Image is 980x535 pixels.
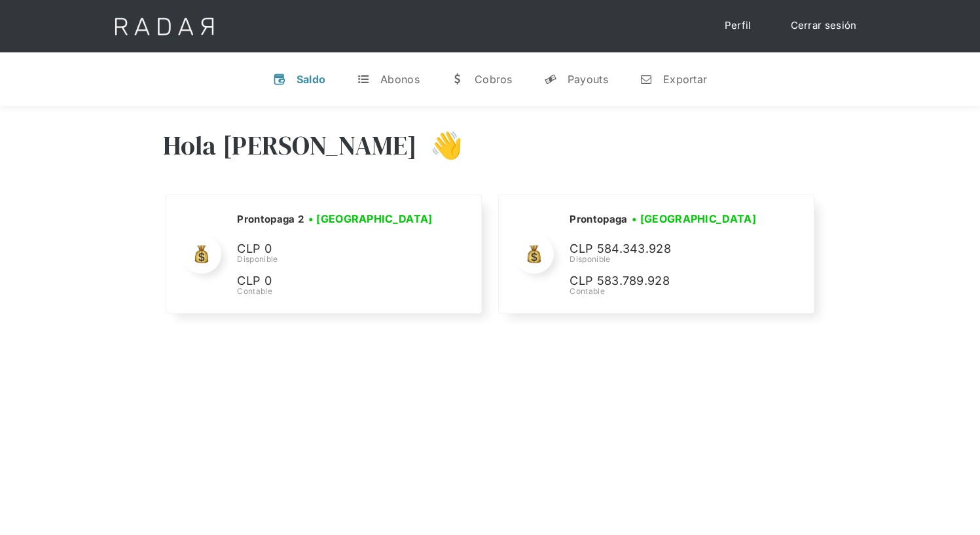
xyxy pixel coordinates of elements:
div: Abonos [380,73,420,86]
a: Cerrar sesión [778,13,870,39]
p: CLP 583.789.928 [570,272,766,291]
div: Cobros [475,73,513,86]
h3: Hola [PERSON_NAME] [163,129,417,162]
h2: Prontopaga 2 [237,213,304,226]
div: y [544,73,557,86]
a: Perfil [712,13,765,39]
div: t [357,73,370,86]
div: Saldo [297,73,326,86]
h3: 👋 [417,129,463,162]
h3: • [GEOGRAPHIC_DATA] [308,211,433,227]
h2: Prontopaga [570,213,627,226]
h3: • [GEOGRAPHIC_DATA] [632,211,756,227]
p: CLP 584.343.928 [570,240,766,259]
div: Disponible [237,253,437,265]
div: Disponible [570,253,766,265]
p: CLP 0 [237,272,433,291]
div: Payouts [568,73,608,86]
div: Contable [570,286,766,297]
div: v [273,73,286,86]
div: n [640,73,653,86]
div: Contable [237,286,437,297]
div: Exportar [663,73,707,86]
p: CLP 0 [237,240,433,259]
div: w [451,73,464,86]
